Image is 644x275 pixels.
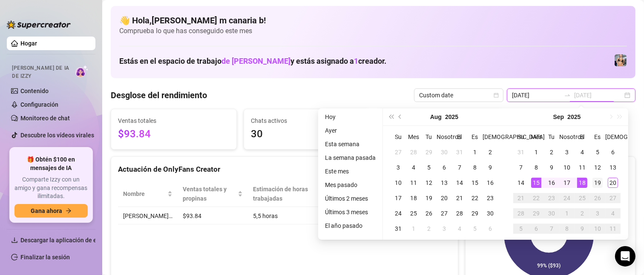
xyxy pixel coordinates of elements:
td: 2025-07-27 [391,145,406,160]
td: 2025-10-04 [605,206,621,221]
td: 2025-09-29 [529,206,544,221]
font: [PERSON_NAME]… [123,213,172,219]
td: 2025-10-02 [575,206,590,221]
input: Fecha de finalización [574,91,623,100]
td: 2025-09-11 [575,160,590,175]
td: 2025-09-28 [513,206,529,221]
td: 2025-08-25 [406,206,421,221]
a: Descubre los vídeos virales [20,132,94,139]
div: 8 [562,224,572,234]
div: 29 [531,208,541,218]
div: 31 [516,147,526,157]
td: 2025-09-03 [559,145,575,160]
font: Estás en el espacio de trabajo [119,57,221,65]
div: 26 [424,208,434,218]
font: 👋 Hola, [119,15,152,26]
td: 2025-08-09 [483,160,498,175]
font: ! [264,15,266,26]
td: 2025-10-06 [529,221,544,236]
div: 24 [393,208,403,218]
span: derecho de intercambio [564,92,571,99]
td: 2025-08-16 [483,175,498,190]
div: 6 [439,162,449,173]
td: 2025-08-21 [452,190,467,206]
button: Elige un mes [553,108,564,125]
div: 4 [408,162,419,173]
span: calendario [494,93,499,98]
font: Esta semana [325,141,359,147]
td: 2025-08-03 [391,160,406,175]
button: Elige un año [567,108,581,125]
font: Ayer [325,127,337,134]
td: 2025-08-11 [406,175,421,190]
div: 28 [516,208,526,218]
font: Últimos 2 meses [325,195,368,202]
font: El año pasado [325,222,362,229]
font: de [PERSON_NAME] [221,57,290,65]
font: Mes pasado [325,181,357,188]
div: 3 [393,162,403,173]
td: 2025-09-24 [559,190,575,206]
td: 2025-09-12 [590,160,605,175]
td: 2025-09-03 [437,221,452,236]
td: 2025-09-09 [544,160,559,175]
div: 26 [592,193,603,203]
td: 2025-08-22 [467,190,483,206]
td: 2025-08-18 [406,190,421,206]
div: 11 [577,162,587,173]
div: 2 [485,147,495,157]
td: 2025-10-07 [544,221,559,236]
span: descargar [11,237,18,244]
td: 2025-09-10 [559,160,575,175]
div: 28 [408,147,419,157]
td: 2025-08-13 [437,175,452,190]
td: 2025-09-02 [544,145,559,160]
td: 2025-10-10 [590,221,605,236]
td: 2025-09-05 [467,221,483,236]
font: 5,5 horas [253,213,278,219]
div: 8 [531,162,541,173]
div: 2 [546,147,557,157]
div: 23 [485,193,495,203]
font: Su [395,134,402,141]
font: Ventas totales y propinas [183,186,227,202]
div: 12 [592,162,603,173]
font: Comprueba lo que has conseguido este mes [119,27,252,35]
font: Actuación de OnlyFans Creator [118,165,220,173]
font: [PERSON_NAME] de IA de Izzy [12,65,69,79]
font: Últimos 3 meses [325,209,368,215]
div: 28 [454,208,465,218]
td: 2025-07-30 [437,145,452,160]
div: 2 [424,224,434,234]
div: 5 [470,224,480,234]
font: Su [517,134,524,141]
td: 2025-09-22 [529,190,544,206]
td: 2025-09-23 [544,190,559,206]
td: 2025-09-15 [529,175,544,190]
img: Verónica [615,54,627,66]
div: 5 [516,224,526,234]
div: 19 [592,178,603,188]
div: 20 [439,193,449,203]
a: Finalizar la sesión [20,254,70,261]
td: 2025-08-14 [452,175,467,190]
div: 29 [470,208,480,218]
td: 2025-08-07 [452,160,467,175]
div: 9 [485,162,495,173]
td: 2025-08-10 [391,175,406,190]
td: 2025-08-24 [391,206,406,221]
div: 16 [546,178,557,188]
div: 17 [562,178,572,188]
td: 2025-08-30 [483,206,498,221]
td: 2025-08-01 [467,145,483,160]
div: 1 [562,208,572,218]
td: 2025-09-14 [513,175,529,190]
td: 2025-08-19 [421,190,437,206]
td: 2025-09-01 [529,145,544,160]
div: 25 [577,193,587,203]
div: 15 [531,178,541,188]
font: 1 [354,57,358,65]
div: 27 [608,193,618,203]
div: 1 [408,224,419,234]
div: 3 [439,224,449,234]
